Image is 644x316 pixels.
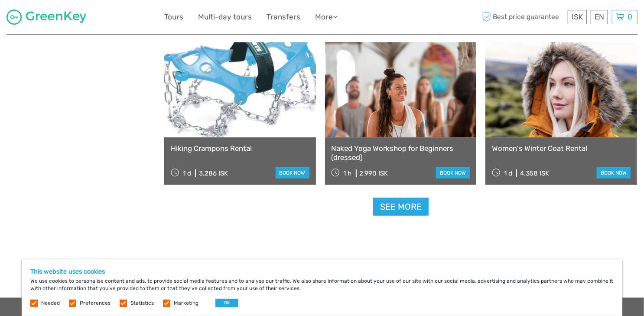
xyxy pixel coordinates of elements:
label: Statistics [130,300,154,307]
a: Transfers [267,11,300,23]
h5: This website uses cookies [30,268,614,275]
a: Tours [164,11,183,23]
span: 0 [626,13,634,21]
span: ISK [572,13,583,21]
span: 1 d [504,169,512,177]
label: Marketing [174,300,198,307]
div: We use cookies to personalise content and ads, to provide social media features and to analyse ou... [22,259,622,316]
button: OK [215,299,238,307]
div: 4.358 ISK [520,169,549,177]
div: 3.286 ISK [199,169,228,177]
a: Multi-day tours [198,11,252,23]
label: Preferences [80,300,111,307]
a: Naked Yoga Workshop for Beginners (dressed) [332,144,470,162]
a: book now [276,167,309,179]
span: Best price guarantee [480,10,566,24]
a: Women's Winter Coat Rental [492,144,631,153]
a: More [315,11,338,23]
div: EN [591,10,608,24]
span: 1 h [344,169,352,177]
label: Needed [41,300,60,307]
a: See more [373,198,429,216]
a: book now [436,167,470,179]
a: book now [597,167,631,179]
img: 1287-122375c5-1c4a-481d-9f75-0ef7bf1191bb_logo_small.jpg [7,10,86,25]
span: 1 d [183,169,191,177]
a: Hiking Crampons Rental [171,144,309,153]
div: 2.990 ISK [360,169,388,177]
